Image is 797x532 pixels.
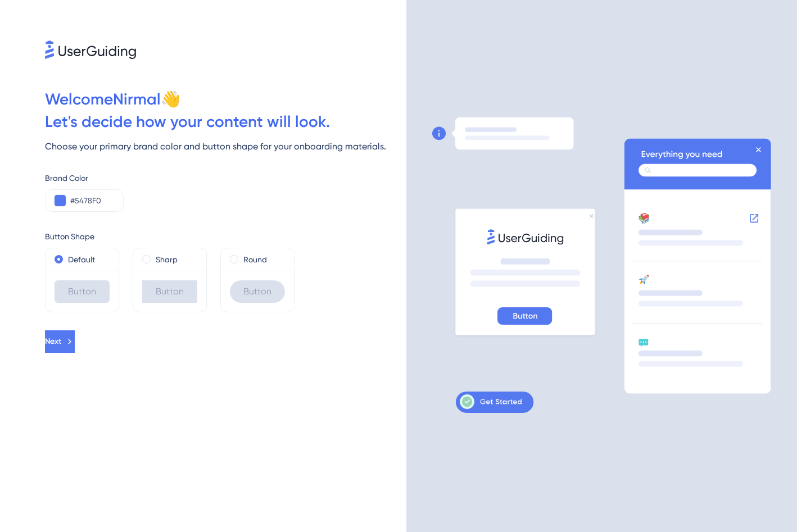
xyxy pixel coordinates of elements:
label: Round [243,253,267,266]
button: Next [45,330,75,353]
div: Brand Color [45,171,406,185]
label: Sharp [156,253,178,266]
div: Choose your primary brand color and button shape for your onboarding materials. [45,140,406,153]
div: Welcome Nirmal 👋 [45,88,406,111]
div: Button Shape [45,230,406,243]
div: Let ' s decide how your content will look. [45,111,406,133]
div: Button [55,280,110,303]
span: Next [45,335,61,348]
div: Button [230,280,285,303]
div: Button [142,280,197,303]
label: Default [68,253,95,266]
